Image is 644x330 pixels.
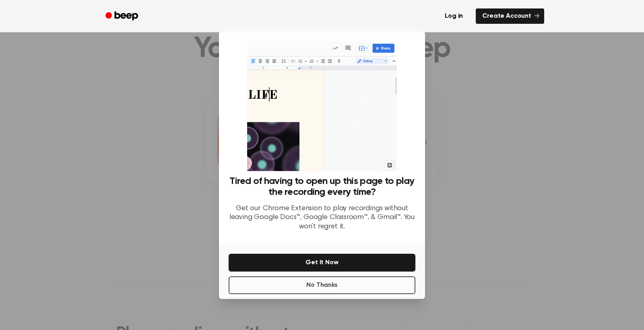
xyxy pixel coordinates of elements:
a: Beep [100,8,145,24]
h3: Tired of having to open up this page to play the recording every time? [229,176,415,198]
button: Get It Now [229,254,415,272]
p: Get our Chrome Extension to play recordings without leaving Google Docs™, Google Classroom™, & Gm... [229,204,415,232]
button: No Thanks [229,276,415,294]
a: Log in [437,7,471,25]
img: Beep extension in action [247,41,396,171]
a: Create Account [476,8,544,24]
